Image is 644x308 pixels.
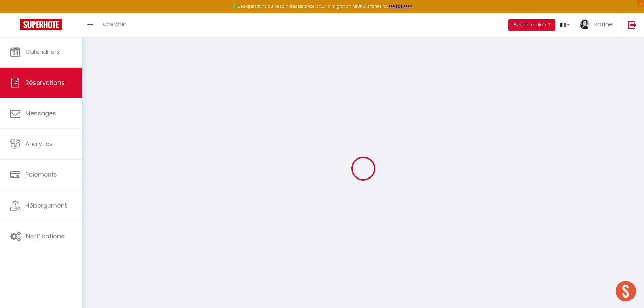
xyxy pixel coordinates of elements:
[25,170,57,179] span: Paiements
[98,13,132,37] a: Chercher
[508,19,555,31] button: Besoin d'aide ?
[616,281,636,301] div: Ouvrir le chat
[26,232,64,240] span: Notifications
[580,19,590,29] img: ...
[20,19,62,30] img: Super Booking
[575,13,621,37] a: ... karine
[25,78,65,87] span: Réservations
[25,109,56,117] span: Messages
[25,201,67,210] span: Hébergement
[594,20,613,28] span: karine
[25,48,60,56] span: Calendriers
[628,21,637,29] img: logout
[25,140,53,148] span: Analytics
[103,21,126,28] span: Chercher
[389,3,412,9] a: >>> ICI <<<<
